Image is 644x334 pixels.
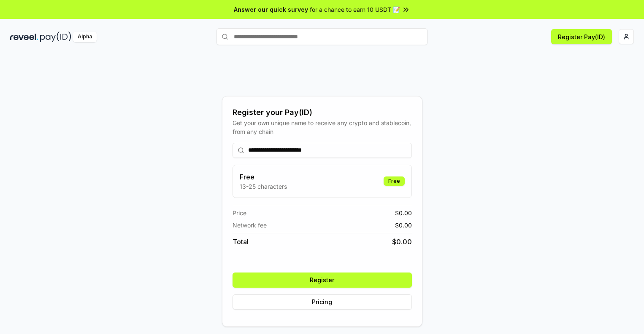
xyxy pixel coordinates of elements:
[233,237,249,247] span: Total
[233,294,412,310] button: Pricing
[240,172,287,182] h3: Free
[392,237,412,247] span: $ 0.00
[233,118,412,136] div: Get your own unique name to receive any crypto and stablecoin, from any chain
[310,5,400,14] span: for a chance to earn 10 USDT 📝
[233,221,267,230] span: Network fee
[551,29,612,44] button: Register Pay(ID)
[233,208,246,217] span: Price
[384,176,405,186] div: Free
[233,273,412,288] button: Register
[40,32,71,42] img: pay_id
[395,208,412,217] span: $ 0.00
[395,221,412,230] span: $ 0.00
[240,182,287,191] p: 13-25 characters
[233,107,412,118] div: Register your Pay(ID)
[73,32,97,42] div: Alpha
[234,5,308,14] span: Answer our quick survey
[10,32,38,42] img: reveel_dark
